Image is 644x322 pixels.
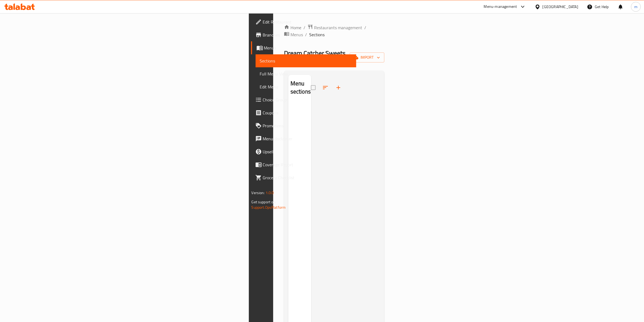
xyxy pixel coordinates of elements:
span: Version: [252,189,265,196]
span: import [354,54,380,61]
span: Choice Groups [263,97,352,103]
span: Get support on: [252,198,276,205]
span: 1.0.0 [266,189,274,196]
button: import [350,52,384,62]
span: Grocery Checklist [263,174,352,181]
span: Edit Restaurant [263,19,352,25]
span: m [634,4,638,10]
div: [GEOGRAPHIC_DATA] [543,4,578,10]
a: Support.OpsPlatform [252,204,286,211]
a: Menu disclaimer [251,132,356,145]
a: Upsell [251,145,356,158]
nav: Menu sections [288,101,311,105]
a: Sections [256,54,356,67]
a: Grocery Checklist [251,171,356,184]
a: Menus [251,41,356,54]
span: Promotions [263,122,352,129]
li: / [364,24,366,31]
span: Upsell [263,148,352,155]
span: Menu disclaimer [263,135,352,142]
span: Coupons [263,109,352,116]
span: Edit Menu [260,84,352,90]
a: Edit Restaurant [251,15,356,28]
span: Menus [264,45,352,51]
a: Promotions [251,119,356,132]
button: Add section [332,81,345,94]
span: Sections [260,58,352,64]
a: Choice Groups [251,93,356,106]
a: Branches [251,28,356,41]
span: Branches [263,32,352,38]
a: Edit Menu [256,80,356,93]
span: Coverage Report [263,161,352,168]
a: Full Menu View [256,67,356,80]
a: Coupons [251,106,356,119]
div: Menu-management [484,4,517,10]
span: Full Menu View [260,71,352,77]
a: Coverage Report [251,158,356,171]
